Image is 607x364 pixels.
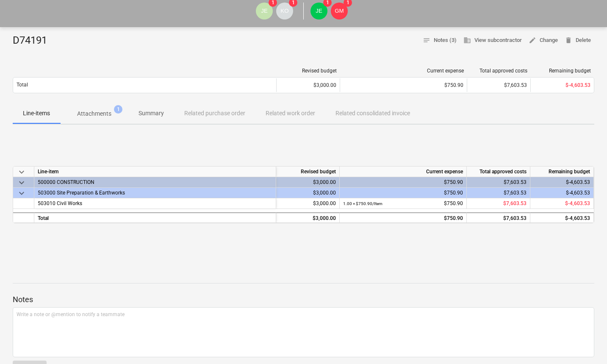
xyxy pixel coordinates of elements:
span: JE [316,8,322,14]
span: $7,603.53 [503,200,527,206]
div: $-4,603.53 [530,177,594,188]
span: keyboard_arrow_down [17,188,27,198]
div: 503000 Site Preparation & Earthworks [38,188,272,198]
div: Total approved costs [467,167,530,177]
p: Attachments [77,109,111,118]
div: Total approved costs [471,68,527,74]
span: delete [565,36,572,44]
div: $-4,603.53 [530,188,594,198]
div: Line-item [34,167,276,177]
div: Geoff Morley [331,3,348,19]
span: edit [529,36,536,44]
span: keyboard_arrow_down [17,167,27,177]
div: Current expense [344,68,464,74]
button: Notes (3) [419,34,460,47]
div: Jason Escobar [310,3,327,19]
div: Current expense [340,167,467,177]
span: notes [423,36,430,44]
div: $750.90 [343,177,463,188]
button: Change [525,34,561,47]
div: D74191 [13,34,54,47]
div: $3,000.00 [276,177,340,188]
div: $7,603.53 [467,177,530,188]
div: $750.90 [343,198,463,209]
button: View subcontractor [460,34,525,47]
span: keyboard_arrow_down [17,178,27,188]
span: KO [280,8,288,14]
span: $-4,603.53 [565,200,590,206]
div: Kalin Olive [276,3,293,19]
div: $750.90 [343,188,463,198]
div: $7,603.53 [467,78,530,92]
span: View subcontractor [463,36,522,45]
span: 503010 Civil Works [38,200,82,206]
span: $-4,603.53 [565,82,590,88]
div: Revised budget [280,68,337,74]
span: Notes (3) [423,36,457,45]
div: Total [34,212,276,223]
small: 1.00 × $750.90 / Item [343,201,382,206]
div: 500000 CONSTRUCTION [38,177,272,187]
p: Notes [13,295,594,305]
div: $-4,603.53 [530,212,594,223]
div: Remaining budget [534,68,591,74]
div: Revised budget [276,167,340,177]
div: $3,000.00 [276,198,340,209]
div: $3,000.00 [276,78,340,92]
div: $7,603.53 [467,212,530,223]
span: JE [261,8,268,14]
div: $7,603.53 [467,188,530,198]
span: Change [529,36,558,45]
div: Jason Escobar [256,3,273,19]
p: Summary [139,109,164,118]
button: Delete [561,34,594,47]
span: business [463,36,471,44]
div: Remaining budget [530,167,594,177]
span: 1 [114,105,122,114]
div: $750.90 [344,82,463,88]
span: GM [335,8,344,14]
div: $750.90 [343,213,463,224]
span: Delete [565,36,591,45]
p: Total [17,81,28,89]
div: $3,000.00 [276,188,340,198]
p: Line-items [23,109,50,118]
div: $3,000.00 [276,212,340,223]
iframe: Chat Widget [565,323,607,364]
